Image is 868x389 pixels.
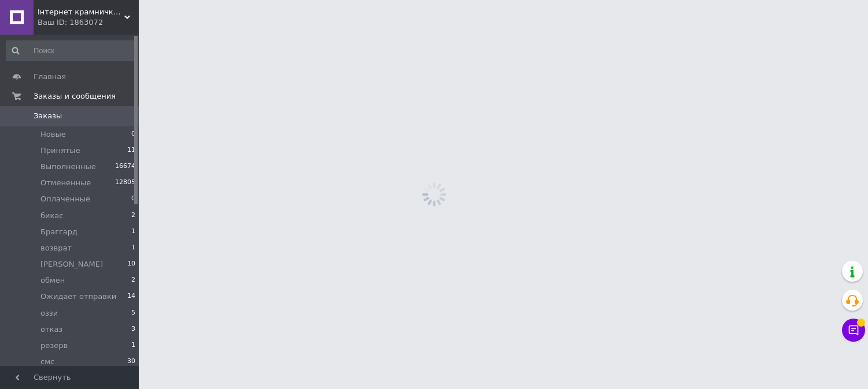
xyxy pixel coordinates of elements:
span: бикас [40,211,63,221]
span: 5 [131,308,135,319]
span: Браггард [40,227,77,237]
span: 1 [131,227,135,237]
span: 2 [131,211,135,221]
span: 10 [127,259,135,270]
span: 30 [127,357,135,367]
div: Ваш ID: 1863072 [38,17,139,28]
span: Ожидает отправки [40,291,116,302]
span: Заказы и сообщения [34,91,116,102]
input: Поиск [6,40,136,61]
span: обмен [40,275,65,286]
span: 0 [131,129,135,140]
span: 16674 [115,162,135,172]
span: Принятые [40,145,80,156]
span: 1 [131,341,135,351]
span: 12805 [115,178,135,188]
span: 14 [127,291,135,302]
span: Выполненные [40,162,96,172]
span: резерв [40,341,68,351]
span: Інтернет крамничка "Nika Star" [38,7,124,17]
span: 0 [131,194,135,204]
span: оззи [40,308,58,319]
span: 2 [131,275,135,286]
span: Заказы [34,111,62,121]
button: Чат с покупателем [842,319,865,342]
span: смс [40,357,54,367]
span: Новые [40,129,66,140]
span: 3 [131,324,135,335]
span: Отмененные [40,178,91,188]
span: отказ [40,324,62,335]
span: возврат [40,243,72,253]
span: 1 [131,243,135,253]
span: [PERSON_NAME] [40,259,103,270]
span: Оплаченные [40,194,90,204]
span: 11 [127,145,135,156]
span: Главная [34,72,66,82]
